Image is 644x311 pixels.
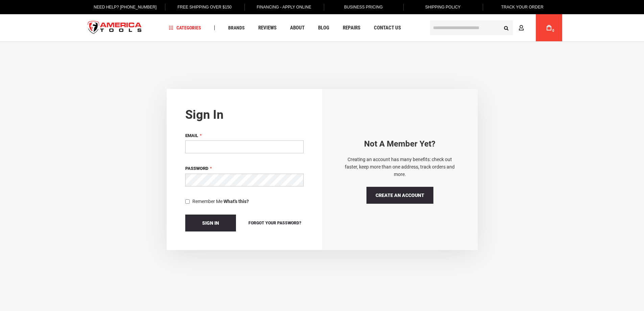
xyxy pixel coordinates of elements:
span: Password [185,166,208,171]
strong: What's this? [223,199,249,204]
a: About [287,23,308,32]
a: Forgot Your Password? [246,219,304,227]
span: Brands [228,25,245,30]
a: store logo [82,15,148,41]
span: Email [185,133,198,138]
span: Contact Us [374,25,401,30]
a: Reviews [255,23,280,32]
button: Search [500,21,513,34]
img: America Tools [82,15,148,41]
a: Categories [166,23,204,32]
a: Create an Account [366,187,433,204]
a: Repairs [340,23,363,32]
span: About [290,25,305,30]
span: Categories [169,25,201,30]
span: Shipping Policy [425,5,461,9]
span: Sign In [202,220,219,226]
p: Creating an account has many benefits: check out faster, keep more than one address, track orders... [341,156,459,178]
a: Blog [315,23,332,32]
span: 0 [552,29,554,32]
button: Sign In [185,215,236,231]
span: Forgot Your Password? [248,221,301,225]
a: 0 [543,14,555,41]
span: Reviews [258,25,277,30]
a: Contact Us [371,23,404,32]
strong: Not a Member yet? [364,139,435,149]
a: Brands [225,23,248,32]
span: Repairs [343,25,360,30]
strong: Sign in [185,108,223,122]
span: Remember Me [192,199,222,204]
span: Create an Account [376,193,424,198]
span: Blog [318,25,329,30]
